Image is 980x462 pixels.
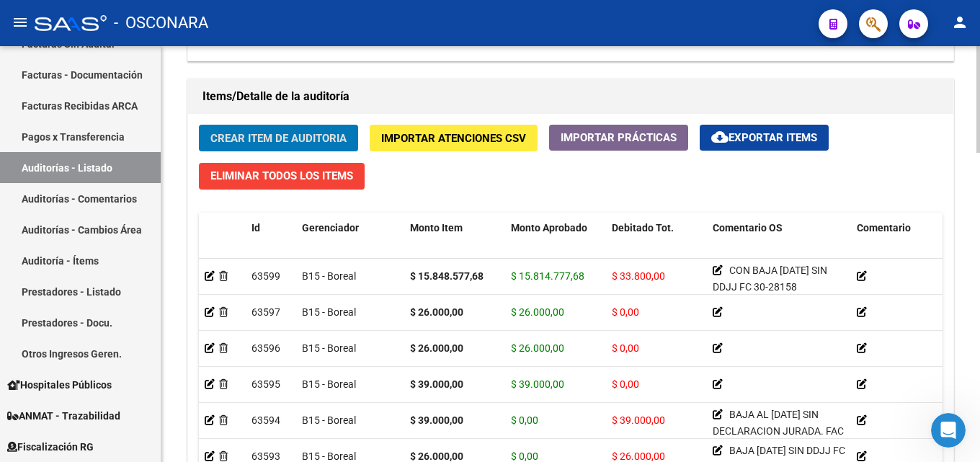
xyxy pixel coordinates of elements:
[612,222,674,234] span: Debitado Tot.
[410,414,463,426] strong: $ 39.000,00
[199,125,358,151] button: Crear Item de Auditoria
[251,378,280,390] span: 63595
[713,265,827,293] span: CON BAJA [DATE] SIN DDJJ FC 30-28158
[7,377,112,393] span: Hospitales Públicos
[251,342,280,354] span: 63596
[410,378,463,390] strong: $ 39.000,00
[302,306,356,318] span: B15 - Boreal
[511,342,564,354] span: $ 26.000,00
[251,414,280,426] span: 63594
[931,413,966,448] iframe: Intercom live chat
[410,342,463,354] strong: $ 26.000,00
[251,450,280,462] span: 63593
[711,128,729,146] mat-icon: cloud_download
[713,222,783,234] span: Comentario OS
[711,131,817,144] span: Exportar Items
[612,306,639,318] span: $ 0,00
[549,125,688,151] button: Importar Prácticas
[511,222,587,234] span: Monto Aprobado
[202,85,939,108] h1: Items/Detalle de la auditoría
[511,414,538,426] span: $ 0,00
[561,131,677,144] span: Importar Prácticas
[612,270,665,282] span: $ 33.800,00
[302,270,356,282] span: B15 - Boreal
[251,270,280,282] span: 63599
[404,213,505,276] datatable-header-cell: Monto Item
[511,450,538,462] span: $ 0,00
[410,306,463,318] strong: $ 26.000,00
[199,163,365,190] button: Eliminar Todos los Items
[410,222,463,234] span: Monto Item
[505,213,606,276] datatable-header-cell: Monto Aprobado
[511,306,564,318] span: $ 26.000,00
[612,342,639,354] span: $ 0,00
[612,378,639,390] span: $ 0,00
[12,14,29,31] mat-icon: menu
[951,14,968,31] mat-icon: person
[7,408,120,424] span: ANMAT - Trazabilidad
[302,342,356,354] span: B15 - Boreal
[410,270,484,282] strong: $ 15.848.577,68
[410,450,463,462] strong: $ 26.000,00
[114,7,208,39] span: - OSCONARA
[302,378,356,390] span: B15 - Boreal
[700,125,829,151] button: Exportar Items
[210,132,347,145] span: Crear Item de Auditoria
[302,450,356,462] span: B15 - Boreal
[612,450,665,462] span: $ 26.000,00
[296,213,404,276] datatable-header-cell: Gerenciador
[713,409,844,453] span: BAJA AL [DATE] SIN DECLARACION JURADA. FAC 30-28158.
[606,213,707,276] datatable-header-cell: Debitado Tot.
[251,306,280,318] span: 63597
[210,169,353,182] span: Eliminar Todos los Items
[370,125,538,151] button: Importar Atenciones CSV
[251,222,260,234] span: Id
[302,414,356,426] span: B15 - Boreal
[302,222,359,234] span: Gerenciador
[857,222,911,234] span: Comentario
[511,270,584,282] span: $ 15.814.777,68
[381,132,526,145] span: Importar Atenciones CSV
[612,414,665,426] span: $ 39.000,00
[246,213,296,276] datatable-header-cell: Id
[707,213,851,276] datatable-header-cell: Comentario OS
[511,378,564,390] span: $ 39.000,00
[7,439,94,455] span: Fiscalización RG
